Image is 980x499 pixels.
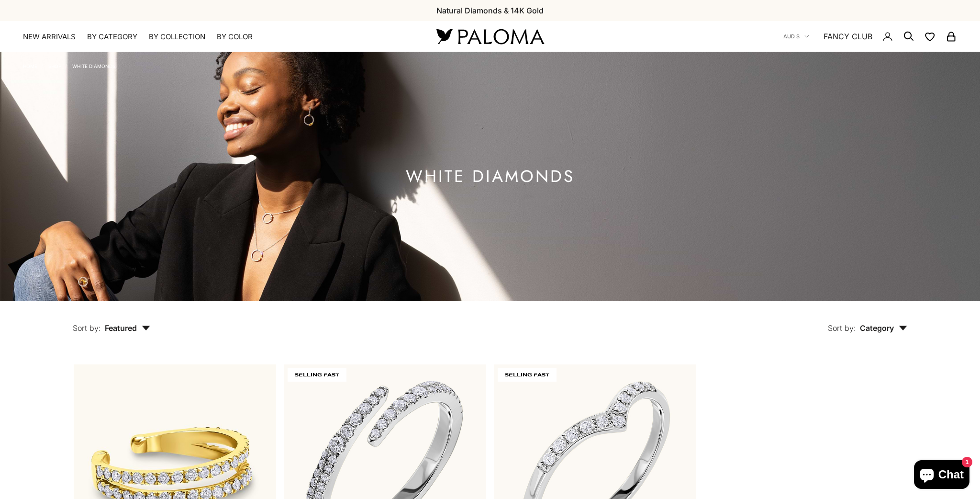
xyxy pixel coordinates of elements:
nav: Primary navigation [23,32,413,42]
button: Sort by: Featured [51,301,172,341]
nav: Breadcrumb [23,61,115,69]
span: Sort by: [73,323,101,333]
span: AUD $ [783,32,800,41]
a: Shop [48,63,61,69]
summary: By Color [217,32,253,42]
summary: By Category [87,32,137,42]
a: FANCY CLUB [824,30,872,43]
span: SELLING FAST [498,368,557,382]
button: Sort by: Category [806,301,929,341]
span: SELLING FAST [288,368,346,382]
span: Sort by: [828,323,856,333]
inbox-online-store-chat: Shopify online store chat [911,460,972,491]
button: AUD $ [783,32,809,41]
h1: White Diamonds [406,170,575,182]
a: Home [23,63,37,69]
nav: Secondary navigation [783,21,957,52]
span: Category [860,323,907,333]
summary: By Collection [149,32,205,42]
a: NEW ARRIVALS [23,32,76,42]
span: Featured [105,323,150,333]
p: Natural Diamonds & 14K Gold [436,4,544,17]
a: White Diamonds [72,63,115,69]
